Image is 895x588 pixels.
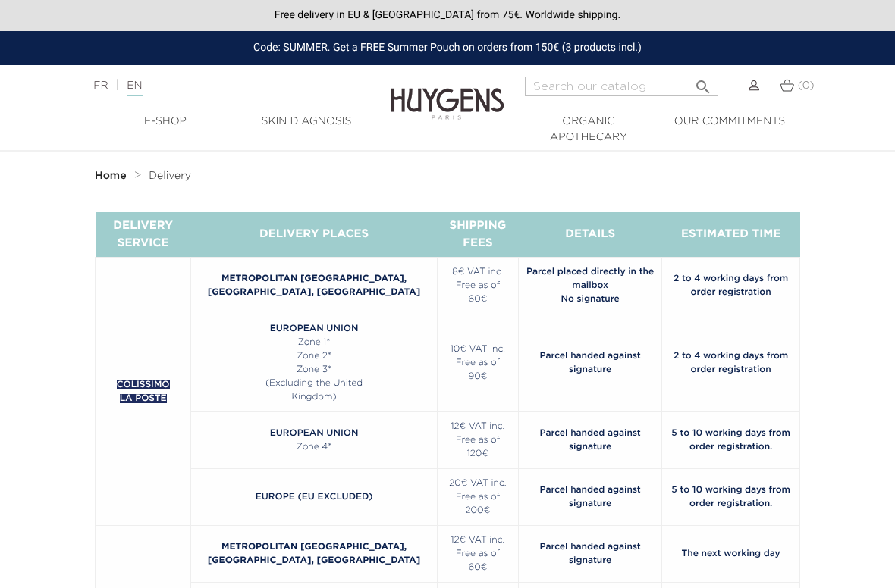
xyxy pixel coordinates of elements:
strong: EUROPE (EU EXCLUDED) [256,493,373,502]
strong: LA POSTE [120,394,167,403]
strong: ESTIMATED TIME [681,228,781,239]
a: Skin Diagnosis [236,114,377,130]
p: Free as of 90€ [445,356,510,383]
p: 20€ VAT inc. [445,477,510,490]
strong: SHIPPING FEES [450,220,507,249]
p: 12€ VAT inc. [445,533,510,547]
td: Parcel handed against signature [518,412,661,469]
strong: EUROPEAN UNION [270,324,359,333]
strong: Home [95,170,127,181]
td: 5 to 10 working days from order registration. [662,412,800,469]
b: METROPOLITAN [GEOGRAPHIC_DATA], [GEOGRAPHIC_DATA], [GEOGRAPHIC_DATA] [208,543,420,565]
button:  [689,72,717,92]
i:  [694,73,712,92]
span: Delivery [149,170,191,181]
a: EN [127,80,142,96]
strong: METROPOLITAN [GEOGRAPHIC_DATA], [GEOGRAPHIC_DATA], [GEOGRAPHIC_DATA] [208,274,420,297]
td: Parcel handed against signature [518,526,661,583]
a: Organic Apothecary [518,114,659,145]
a: FR [93,80,108,91]
td: 2 to 4 working days from order registration [662,258,800,314]
span: (0) [798,80,815,91]
td: Parcel handed against signature [518,469,661,526]
p: Kingdom) [199,390,429,404]
td: Parcel placed directly in the mailbox No signature [518,258,661,314]
p: Zone 4* [199,440,429,454]
strong: DELIVERY PLACES [259,228,369,239]
p: Free as of 200€ [445,490,510,518]
p: Free as of 60€ [445,547,510,574]
p: Zone 2* [199,349,429,363]
strong: COLISSIMO [117,380,170,389]
a: E-Shop [95,114,236,130]
div: | [86,77,361,95]
strong: DELIVERY SERVICE [113,220,173,249]
p: 10€ VAT inc. [445,342,510,356]
p: Zone 3* [199,363,429,377]
p: 12€ VAT inc. [445,420,510,433]
td: The next working day [662,526,800,583]
td: Parcel handed against signature [518,314,661,412]
p: 8€ VAT inc. [445,265,510,279]
img: Huygens [391,64,504,122]
td: 5 to 10 working days from order registration. [662,469,800,526]
p: Zone 1* [199,336,429,349]
p: Free as of 120€ [445,433,510,461]
p: Free as of 60€ [445,279,510,306]
a: Delivery [149,170,191,182]
strong: EUROPEAN UNION [270,429,359,438]
p: (Excluding the United [199,377,429,390]
td: 2 to 4 working days from order registration [662,314,800,412]
a: Our commitments [659,114,800,130]
strong: DETAILS [565,228,615,239]
a: Home [95,170,130,182]
input: Search [525,77,718,96]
